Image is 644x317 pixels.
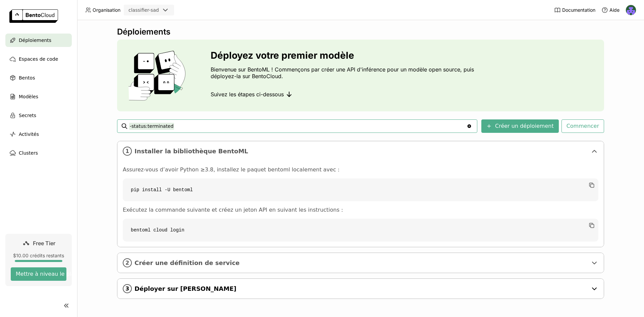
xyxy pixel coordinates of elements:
[626,5,636,15] img: Pierre Legeay
[19,93,38,101] span: Modèles
[135,259,588,267] span: Créer une définition de service
[129,121,467,131] input: Rechercher
[123,219,598,242] code: bentoml cloud login
[5,127,72,141] a: Activités
[481,119,559,133] button: Créer un déploiement
[562,7,595,13] span: Documentation
[5,234,72,286] a: Free Tier$10.00 crédits restantsMettre à niveau le plan
[19,130,39,138] span: Activités
[19,149,38,157] span: Clusters
[11,253,66,259] div: $10.00 crédits restants
[123,166,598,173] p: Assurez-vous d’avoir Python ≥3.8, installez le paquet bentoml localement avec :
[122,50,195,101] img: cover onboarding
[467,123,472,129] svg: Clear value
[33,240,55,247] span: Free Tier
[135,148,588,155] span: Installer la bibliothèque BentoML
[5,90,72,103] a: Modèles
[123,258,132,267] i: 2
[19,55,58,63] span: Espaces de code
[123,178,598,201] code: pip install -U bentoml
[135,285,588,293] span: Déployer sur [PERSON_NAME]
[128,7,159,13] div: classifier-sad
[11,267,66,281] button: Mettre à niveau le plan
[561,119,604,133] button: Commencer
[117,253,604,273] div: 2Créer une définition de service
[19,74,35,82] span: Bentos
[117,27,604,37] div: Déploiements
[19,36,51,44] span: Déploiements
[211,50,476,61] h3: Déployez votre premier modèle
[609,7,620,13] span: Aide
[9,9,58,23] img: logo
[601,7,620,13] div: Aide
[5,146,72,160] a: Clusters
[123,147,132,156] i: 1
[19,111,36,119] span: Secrets
[211,66,476,80] p: Bienvenue sur BentoML ! Commençons par créer une API d'inférence pour un modèle open source, puis...
[123,207,598,213] p: Exécutez la commande suivante et créez un jeton API en suivant les instructions :
[5,52,72,66] a: Espaces de code
[160,7,160,14] input: Selected classifier-sad.
[554,7,595,13] a: Documentation
[5,34,72,47] a: Déploiements
[117,279,604,299] div: 3Déployer sur [PERSON_NAME]
[117,141,604,161] div: 1Installer la bibliothèque BentoML
[123,284,132,293] i: 3
[93,7,120,13] span: Organisation
[5,109,72,122] a: Secrets
[5,71,72,85] a: Bentos
[211,91,284,98] span: Suivez les étapes ci-dessous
